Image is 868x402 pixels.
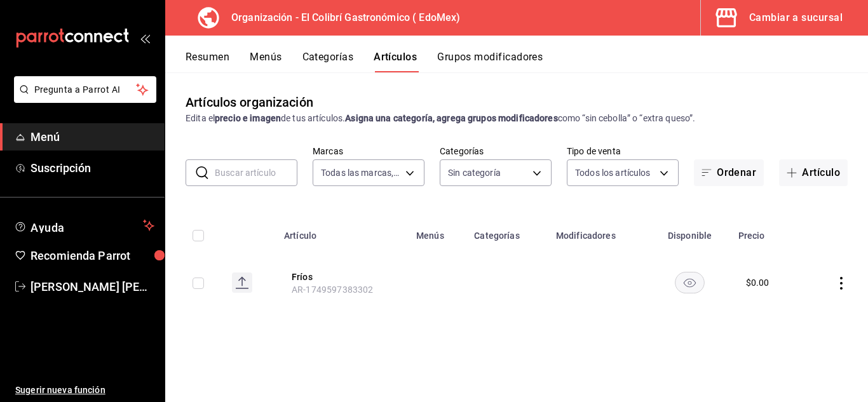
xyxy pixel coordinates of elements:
[140,33,150,43] button: open_drawer_menu
[215,160,297,185] input: Buscar artículo
[14,76,156,103] button: Pregunta a Parrot AI
[292,285,373,295] span: AR-1749597383302
[567,147,679,156] label: Tipo de venta
[437,51,543,72] button: Grupos modificadores
[749,9,843,27] div: Cambiar a sucursal
[746,276,770,289] div: $ 0.00
[276,211,409,252] th: Artículo
[374,51,417,72] button: Artículos
[292,271,393,283] button: edit-product-location
[186,93,313,112] div: Artículos organización
[835,277,848,290] button: actions
[313,147,424,156] label: Marcas
[31,247,154,264] span: Recomienda Parrot
[15,384,154,397] span: Sugerir nueva función
[221,10,460,25] h3: Organización - El Colibrí Gastronómico ( EdoMex)
[9,92,156,105] a: Pregunta a Parrot AI
[448,166,501,179] span: Sin categoría
[731,211,803,252] th: Precio
[31,128,154,145] span: Menú
[440,147,552,156] label: Categorías
[34,83,137,97] span: Pregunta a Parrot AI
[302,51,354,72] button: Categorías
[779,159,848,186] button: Artículo
[575,166,651,179] span: Todos los artículos
[186,112,848,125] div: Edita el de tus artículos. como “sin cebolla” o “extra queso”.
[321,166,401,179] span: Todas las marcas, Sin marca
[250,51,281,72] button: Menús
[409,211,466,252] th: Menús
[186,51,868,72] div: navigation tabs
[675,272,705,293] button: availability-product
[31,218,138,233] span: Ayuda
[649,211,731,252] th: Disponible
[186,51,229,72] button: Resumen
[466,211,548,252] th: Categorías
[215,113,281,123] strong: precio e imagen
[345,113,557,123] strong: Asigna una categoría, agrega grupos modificadores
[548,211,649,252] th: Modificadores
[694,159,764,186] button: Ordenar
[31,278,154,295] span: [PERSON_NAME] [PERSON_NAME]
[31,159,154,177] span: Suscripción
